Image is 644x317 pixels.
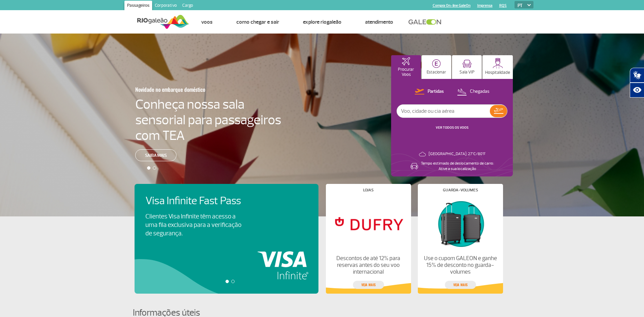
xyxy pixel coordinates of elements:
[423,197,497,250] img: Guarda-volumes
[395,67,418,77] p: Procurar Voos
[145,195,253,207] h4: Visa Infinite Fast Pass
[436,125,469,130] a: VER TODOS OS VOOS
[422,55,451,79] button: Estacionar
[455,87,492,96] button: Chegadas
[331,255,405,275] p: Descontos de até 12% para reservas antes do seu voo internacional
[365,19,393,25] a: Atendimento
[180,1,196,12] a: Cargo
[630,83,644,98] button: Abrir recursos assistivos.
[145,195,308,238] a: Visa Infinite Fast PassClientes Visa Infinite têm acesso a uma fila exclusiva para a verificação ...
[353,281,384,289] a: veja mais
[135,82,248,97] h3: Novidade no embarque doméstico
[427,70,446,75] p: Estacionar
[423,255,497,275] p: Use o cupom GALEON e ganhe 15% de desconto no guarda-volumes
[152,1,180,12] a: Corporativo
[477,3,493,8] a: Imprensa
[630,68,644,83] button: Abrir tradutor de língua de sinais.
[445,281,476,289] a: veja mais
[428,88,444,95] p: Partidas
[135,149,176,161] a: Saiba mais
[236,19,279,25] a: Como chegar e sair
[391,55,421,79] button: Procurar Voos
[145,212,241,238] p: Clientes Visa Infinite têm acesso a uma fila exclusiva para a verificação de segurança.
[303,19,341,25] a: Explore RIOgaleão
[462,60,472,68] img: vipRoom.svg
[135,97,281,143] h4: Conheça nossa sala sensorial para passageiros com TEA
[493,58,503,68] img: hospitality.svg
[421,161,494,172] p: Tempo estimado de deslocamento de carro: Ative a sua localização
[433,3,471,8] a: Compra On-line GaleOn
[443,188,478,192] h4: Guarda-volumes
[331,197,405,250] img: Lojas
[402,57,410,65] img: airplaneHomeActive.svg
[397,105,490,118] input: Voo, cidade ou cia aérea
[201,19,213,25] a: Voos
[452,55,482,79] button: Sala VIP
[124,1,152,12] a: Passageiros
[429,151,485,157] p: [GEOGRAPHIC_DATA]: 27°C/80°F
[432,59,441,68] img: carParkingHome.svg
[413,87,446,96] button: Partidas
[482,55,513,79] button: Hospitalidade
[630,68,644,98] div: Plugin de acessibilidade da Hand Talk.
[363,188,374,192] h4: Lojas
[434,125,471,130] button: VER TODOS OS VOOS
[485,70,510,75] p: Hospitalidade
[459,70,475,75] p: Sala VIP
[499,3,507,8] a: RQS
[470,88,490,95] p: Chegadas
